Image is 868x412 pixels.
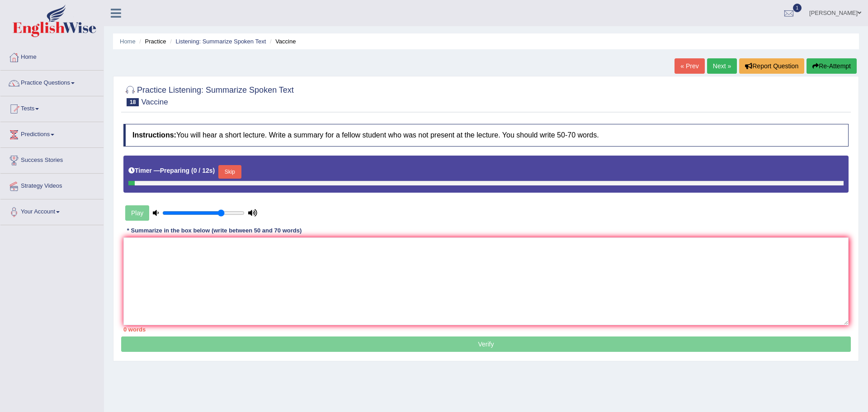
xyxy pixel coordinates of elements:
b: Preparing [160,167,189,174]
a: Your Account [0,199,104,222]
li: Practice [137,37,166,46]
a: Home [120,38,136,45]
b: ( [191,167,193,174]
small: Vaccine [141,98,168,106]
h5: Timer — [128,167,215,174]
h4: You will hear a short lecture. Write a summary for a fellow student who was not present at the le... [123,124,849,147]
button: Re-Attempt [807,58,857,74]
a: Success Stories [0,148,104,170]
li: Vaccine [268,37,296,46]
button: Skip [218,165,241,179]
a: Predictions [0,122,104,145]
a: Tests [0,96,104,119]
a: « Prev [675,58,704,74]
b: Instructions: [132,131,176,139]
div: * Summarize in the box below (write between 50 and 70 words) [123,227,305,235]
a: Listening: Summarize Spoken Text [175,38,266,45]
a: Home [0,45,104,67]
b: 0 / 12s [193,167,213,174]
button: Report Question [739,58,804,74]
h2: Practice Listening: Summarize Spoken Text [123,84,294,106]
b: ) [213,167,215,174]
a: Strategy Videos [0,174,104,196]
div: 0 words [123,325,849,334]
a: Next » [707,58,737,74]
a: Practice Questions [0,71,104,93]
span: 18 [127,98,139,106]
span: 1 [793,4,802,12]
